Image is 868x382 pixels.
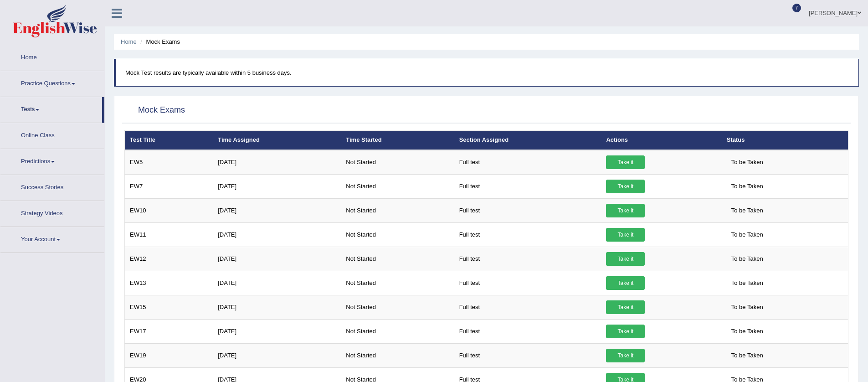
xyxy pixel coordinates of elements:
[727,276,768,290] span: To be Taken
[0,149,104,172] a: Predictions
[454,319,601,343] td: Full test
[727,349,768,362] span: To be Taken
[792,4,801,12] span: 7
[341,222,454,247] td: Not Started
[454,295,601,319] td: Full test
[727,155,768,169] span: To be Taken
[341,295,454,319] td: Not Started
[213,247,341,271] td: [DATE]
[606,252,645,266] a: Take it
[0,97,102,120] a: Tests
[454,247,601,271] td: Full test
[125,271,213,295] td: EW13
[124,103,185,117] h2: Mock Exams
[601,131,721,150] th: Actions
[341,271,454,295] td: Not Started
[125,247,213,271] td: EW12
[213,222,341,247] td: [DATE]
[125,222,213,247] td: EW11
[125,68,849,77] p: Mock Test results are typically available within 5 business days.
[454,174,601,198] td: Full test
[727,252,768,266] span: To be Taken
[722,131,848,150] th: Status
[727,228,768,242] span: To be Taken
[138,37,180,46] li: Mock Exams
[0,227,104,250] a: Your Account
[606,300,645,314] a: Take it
[213,295,341,319] td: [DATE]
[606,325,645,338] a: Take it
[454,150,601,175] td: Full test
[341,198,454,222] td: Not Started
[606,180,645,193] a: Take it
[0,201,104,224] a: Strategy Videos
[213,343,341,367] td: [DATE]
[454,271,601,295] td: Full test
[606,349,645,362] a: Take it
[125,295,213,319] td: EW15
[454,131,601,150] th: Section Assigned
[341,343,454,367] td: Not Started
[125,319,213,343] td: EW17
[213,174,341,198] td: [DATE]
[727,300,768,314] span: To be Taken
[727,204,768,217] span: To be Taken
[341,150,454,175] td: Not Started
[454,198,601,222] td: Full test
[606,276,645,290] a: Take it
[125,150,213,175] td: EW5
[0,175,104,198] a: Success Stories
[454,222,601,247] td: Full test
[125,174,213,198] td: EW7
[727,180,768,193] span: To be Taken
[341,247,454,271] td: Not Started
[121,38,137,45] a: Home
[125,343,213,367] td: EW19
[213,131,341,150] th: Time Assigned
[213,198,341,222] td: [DATE]
[213,319,341,343] td: [DATE]
[606,204,645,217] a: Take it
[454,343,601,367] td: Full test
[727,325,768,338] span: To be Taken
[606,228,645,242] a: Take it
[0,123,104,146] a: Online Class
[341,131,454,150] th: Time Started
[341,319,454,343] td: Not Started
[213,271,341,295] td: [DATE]
[0,71,104,94] a: Practice Questions
[606,155,645,169] a: Take it
[341,174,454,198] td: Not Started
[125,198,213,222] td: EW10
[125,131,213,150] th: Test Title
[213,150,341,175] td: [DATE]
[0,45,104,68] a: Home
